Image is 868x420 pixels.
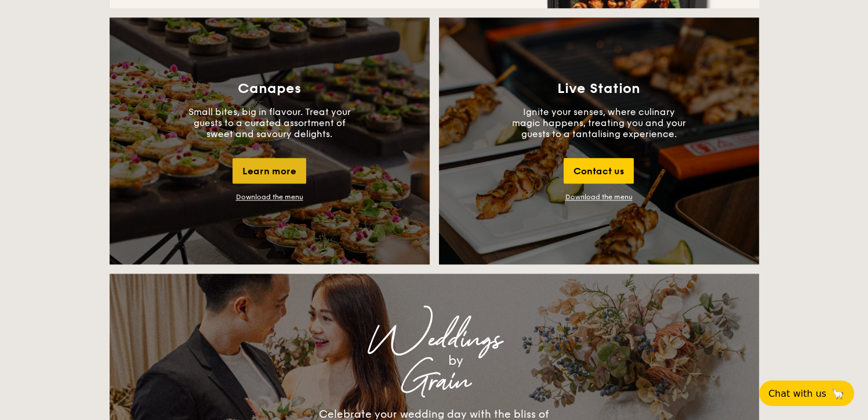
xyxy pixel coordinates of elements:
p: Small bites, big in flavour. Treat your guests to a curated assortment of sweet and savoury delig... [183,106,357,139]
div: Download the menu [236,193,303,201]
h3: Canapes [238,81,301,97]
span: 🦙 [831,387,845,400]
div: Learn more [233,158,306,184]
div: Grain [212,371,657,392]
span: Chat with us [768,388,826,399]
h3: Live Station [557,81,640,97]
button: Chat with us🦙 [759,380,854,406]
a: Download the menu [565,193,633,201]
div: Weddings [212,329,657,350]
div: by [255,350,657,371]
div: Contact us [564,158,634,184]
p: Ignite your senses, where culinary magic happens, treating you and your guests to a tantalising e... [512,106,686,139]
